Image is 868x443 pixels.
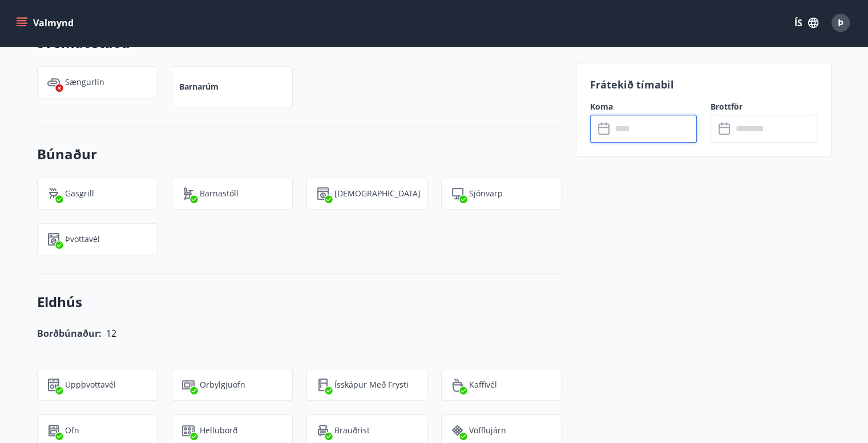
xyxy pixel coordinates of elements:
[47,187,60,200] img: ZXjrS3QKesehq6nQAPjaRuRTI364z8ohTALB4wBr.svg
[65,188,94,199] p: Gasgrill
[827,9,854,37] button: Þ
[179,81,219,92] p: Barnarúm
[200,379,245,390] p: Örbylgjuofn
[14,13,78,33] button: menu
[37,327,102,340] span: Borðbúnaður:
[106,325,116,341] h6: 12
[469,379,497,390] p: Kaffivél
[37,144,562,164] h3: Búnaður
[451,378,465,392] img: YAuCf2RVBoxcWDOxEIXE9JF7kzGP1ekdDd7KNrAY.svg
[469,188,503,199] p: Sjónvarp
[200,425,237,436] p: Helluborð
[37,292,562,312] h3: Eldhús
[65,425,79,436] p: Ofn
[181,424,195,437] img: 9R1hYb2mT2cBJz2TGv4EKaumi4SmHMVDNXcQ7C8P.svg
[838,17,843,29] span: Þ
[47,75,60,89] img: voDv6cIEW3bUoUae2XJIjz6zjPXrrHmNT2GVdQ2h.svg
[334,425,370,436] p: Brauðrist
[47,378,60,392] img: 7hj2GulIrg6h11dFIpsIzg8Ak2vZaScVwTihwv8g.svg
[65,379,116,390] p: Uppþvottavél
[334,379,409,390] p: Ísskápur með frysti
[590,101,697,112] label: Koma
[710,101,817,112] label: Brottför
[788,13,825,33] button: ÍS
[200,188,239,199] p: Barnastóll
[451,187,465,200] img: mAminyBEY3mRTAfayxHTq5gfGd6GwGu9CEpuJRvg.svg
[47,232,60,246] img: Dl16BY4EX9PAW649lg1C3oBuIaAsR6QVDQBO2cTm.svg
[316,187,330,200] img: hddCLTAnxqFUMr1fxmbGG8zWilo2syolR0f9UjPn.svg
[316,378,330,392] img: CeBo16TNt2DMwKWDoQVkwc0rPfUARCXLnVWH1QgS.svg
[590,77,817,92] p: Frátekið tímabil
[334,188,421,199] p: [DEMOGRAPHIC_DATA]
[451,424,465,437] img: I6yc7n08mHczeLw8NTcFixl2JUhVGZy2Gh8TEZ9K.svg
[47,424,60,437] img: zPVQBp9blEdIFer1EsEXGkdLSf6HnpjwYpytJsbc.svg
[316,424,330,437] img: eXskhI6PfzAYYayp6aE5zL2Gyf34kDYkAHzo7Blm.svg
[181,187,195,200] img: ro1VYixuww4Qdd7lsw8J65QhOwJZ1j2DOUyXo3Mt.svg
[469,425,506,436] p: Vöfflujárn
[65,76,104,88] p: Sængurlín
[65,233,100,245] p: Þvottavél
[181,378,195,392] img: WhzojLTXTmGNzu0iQ37bh4OB8HAJRP8FBs0dzKJK.svg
